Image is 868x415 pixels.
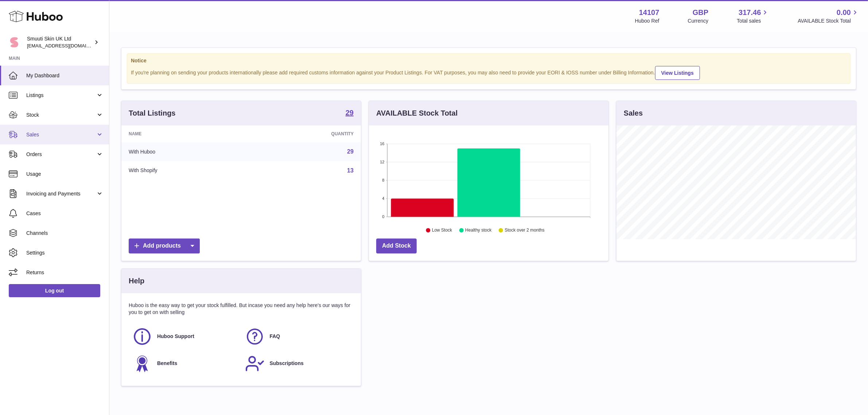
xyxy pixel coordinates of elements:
span: Settings [26,249,104,256]
span: Invoicing and Payments [26,190,96,197]
span: 0.00 [837,8,851,18]
img: Paivi.korvela@gmail.com [9,37,20,48]
a: 13 [347,167,354,174]
p: Huboo is the easy way to get your stock fulfilled. But incase you need any help here's our ways f... [129,302,354,316]
text: 16 [380,141,384,146]
div: Huboo Ref [635,18,659,24]
a: FAQ [245,327,350,346]
a: Benefits [132,354,238,373]
h3: AVAILABLE Stock Total [376,108,458,118]
a: Log out [9,284,100,297]
div: If you're planning on sending your products internationally please add required customs informati... [131,65,846,80]
span: Total sales [737,18,769,24]
td: With Shopify [121,161,250,180]
text: 0 [382,214,384,219]
span: FAQ [270,333,280,340]
strong: 14107 [639,8,659,18]
strong: Notice [131,57,846,64]
text: Stock over 2 months [505,228,544,233]
text: 4 [382,196,384,201]
span: Benefits [157,360,177,367]
span: [EMAIL_ADDRESS][DOMAIN_NAME] [27,43,107,49]
span: My Dashboard [26,72,104,79]
span: AVAILABLE Stock Total [798,18,859,24]
a: Add products [129,238,200,253]
span: 317.46 [739,8,761,18]
th: Name [121,125,250,142]
a: 29 [347,148,354,155]
span: Sales [26,131,96,138]
div: Currency [688,18,709,24]
h3: Total Listings [129,108,176,118]
span: Returns [26,269,104,276]
h3: Sales [624,108,643,118]
text: 8 [382,178,384,182]
a: View Listings [655,66,700,80]
span: Usage [26,171,104,178]
th: Quantity [250,125,361,142]
text: Healthy stock [465,228,492,233]
a: Subscriptions [245,354,350,373]
span: Listings [26,92,96,99]
span: Huboo Support [157,333,194,340]
a: Add Stock [376,238,417,253]
td: With Huboo [121,142,250,161]
span: Cases [26,210,104,217]
h3: Help [129,276,144,286]
strong: 29 [346,109,354,116]
div: Smuuti Skin UK Ltd [27,35,93,49]
strong: GBP [693,8,708,18]
a: 0.00 AVAILABLE Stock Total [798,8,859,24]
text: Low Stock [432,228,452,233]
a: 29 [346,109,354,118]
span: Channels [26,230,104,237]
a: Huboo Support [132,327,238,346]
text: 12 [380,160,384,164]
span: Stock [26,112,96,119]
span: Orders [26,151,96,158]
a: 317.46 Total sales [737,8,769,24]
span: Subscriptions [270,360,304,367]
